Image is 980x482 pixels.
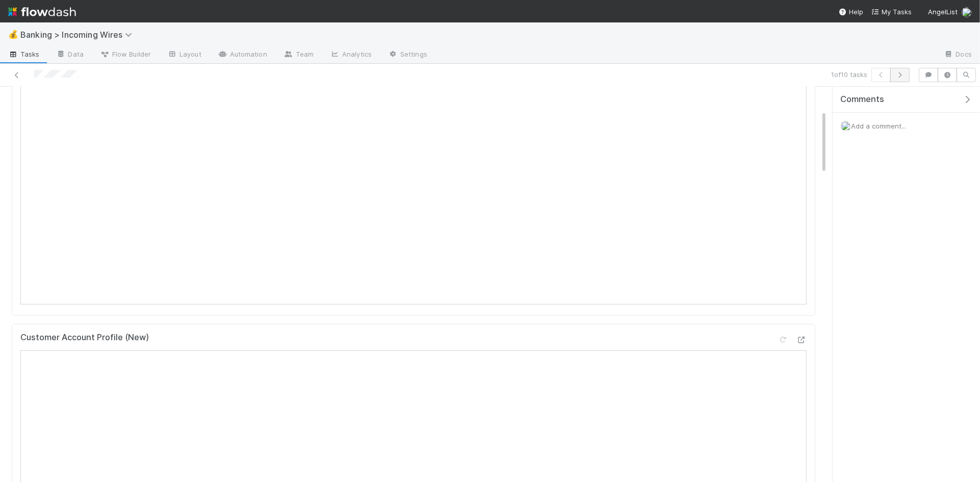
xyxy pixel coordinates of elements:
[210,47,275,63] a: Automation
[159,47,210,63] a: Layout
[8,49,40,59] span: Tasks
[839,7,863,17] div: Help
[962,7,972,17] img: avatar_eacbd5bb-7590-4455-a9e9-12dcb5674423.png
[831,69,867,80] span: 1 of 10 tasks
[322,47,380,63] a: Analytics
[20,333,149,343] h5: Customer Account Profile (New)
[928,8,958,16] span: AngelList
[8,30,18,39] span: 💰
[936,47,980,63] a: Docs
[100,49,151,59] span: Flow Builder
[8,3,76,20] img: logo-inverted-e16ddd16eac7371096b0.svg
[851,122,906,130] span: Add a comment...
[380,47,435,63] a: Settings
[20,30,137,40] span: Banking > Incoming Wires
[92,47,159,63] a: Flow Builder
[841,121,851,131] img: avatar_eacbd5bb-7590-4455-a9e9-12dcb5674423.png
[275,47,322,63] a: Team
[871,7,912,17] a: My Tasks
[871,8,912,16] span: My Tasks
[840,94,884,105] span: Comments
[48,47,92,63] a: Data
